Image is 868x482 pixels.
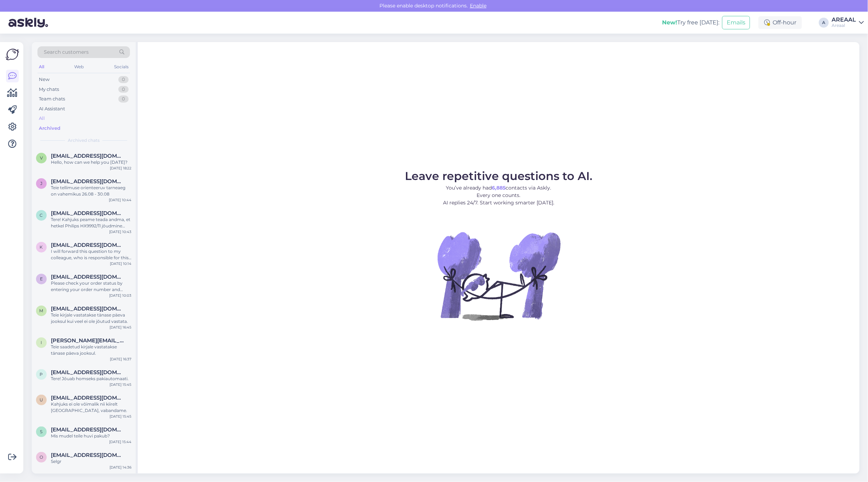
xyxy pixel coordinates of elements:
[39,95,65,103] div: Team chats
[51,426,124,433] span: sepprale@gmail.com
[51,280,131,293] div: Please check your order status by entering your order number and email here: - [URL][DOMAIN_NAME]...
[51,337,124,344] span: ivan.telkov@tkvg.ee
[832,17,856,23] div: AREAAL
[758,16,802,29] div: Off-hour
[40,372,43,377] span: p
[40,276,43,281] span: e
[39,105,65,112] div: AI Assistant
[468,2,489,9] span: Enable
[51,312,131,325] div: Teie kirjale vastatakse tänase päeva jooksul kui veel ei ole jõutud vastata.
[722,16,750,29] button: Emails
[6,48,19,61] img: Askly Logo
[68,137,100,144] span: Archived chats
[51,395,124,401] span: uukivi200@gmail.com
[110,356,131,362] div: [DATE] 16:37
[51,458,131,465] div: Selgr
[51,344,131,356] div: Teie saadetud kirjale vastatakse tänase päeva jooksul.
[51,178,124,185] span: jakob.puu@gmail.com
[110,382,131,387] div: [DATE] 15:45
[51,248,131,261] div: I will forward this question to my colleague, who is responsible for this. The reply will be here...
[51,153,124,159] span: veste4@inbox.lv
[51,242,124,248] span: kangrokaur@gmail.com
[51,216,131,229] div: Tere! Kahjuks peame teada andma, et hetkel Philips HX9992/11 jõudmine meie lattu on hilinenud. Ta...
[118,76,129,83] div: 0
[51,185,131,197] div: Teie tellimuse orienteeruv tarneaeg on vahemikus 26.08 - 30.08
[39,125,60,132] div: Archived
[51,274,124,280] span: etstallinn@icloud.com
[39,86,59,93] div: My chats
[109,293,131,298] div: [DATE] 10:03
[110,165,131,171] div: [DATE] 18:22
[832,17,864,28] a: AREAALAreaal
[51,159,131,165] div: Hello, how can we help you [DATE]?
[110,325,131,330] div: [DATE] 16:45
[435,212,562,339] img: No Chat active
[662,19,677,26] b: New!
[51,452,124,458] span: okocha1954@gmail.com
[819,18,829,28] div: A
[40,397,43,402] span: u
[51,376,131,382] div: Tere! Jõuab homseks pakiautomaati.
[40,181,42,186] span: j
[40,454,43,460] span: o
[492,185,506,191] b: 6,885
[40,244,43,250] span: k
[39,76,49,83] div: New
[113,62,130,71] div: Socials
[110,465,131,470] div: [DATE] 14:36
[40,308,43,313] span: m
[40,429,43,434] span: s
[109,439,131,445] div: [DATE] 15:44
[73,62,85,71] div: Web
[51,369,124,376] span: paulakene.paas@gmail.com
[405,169,592,183] span: Leave repetitive questions to AI.
[109,197,131,203] div: [DATE] 10:44
[110,414,131,419] div: [DATE] 15:45
[51,210,124,216] span: carin85@hotmail.com
[118,95,129,103] div: 0
[40,155,43,161] span: v
[662,18,719,27] div: Try free [DATE]:
[51,433,131,439] div: Mis mudel teile huvi pakub?
[37,62,46,71] div: All
[118,86,129,93] div: 0
[39,115,45,122] div: All
[44,48,89,56] span: Search customers
[405,184,592,207] p: You’ve already had contacts via Askly. Every one counts. AI replies 24/7. Start working smarter [...
[41,340,42,345] span: i
[51,401,131,414] div: Kahjuks ei ole võimalik nii kiirelt [GEOGRAPHIC_DATA], vabandame.
[110,261,131,266] div: [DATE] 10:14
[832,23,856,28] div: Areaal
[51,306,124,312] span: mesevradaniil@gmail.com
[40,213,43,218] span: c
[109,229,131,234] div: [DATE] 10:43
